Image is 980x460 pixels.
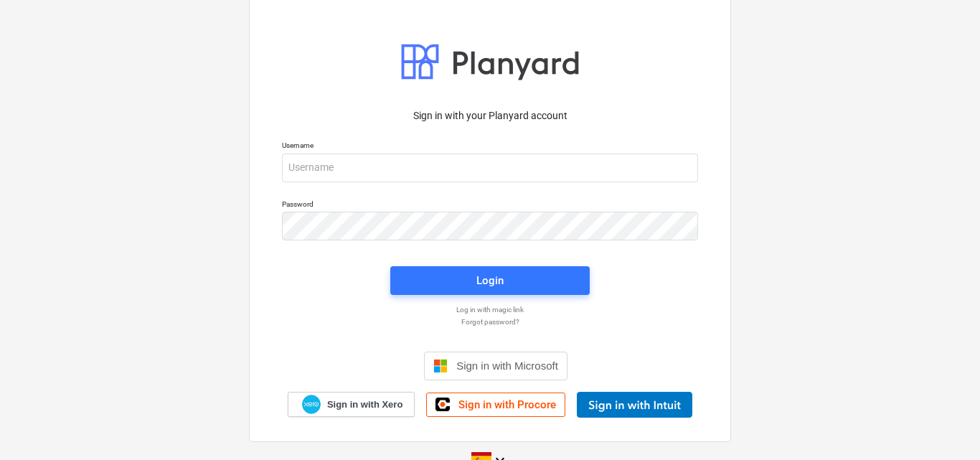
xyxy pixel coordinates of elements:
a: Log in with magic link [275,305,705,314]
span: Sign in with Xero [327,398,402,411]
a: Sign in with Procore [426,393,565,417]
a: Forgot password? [275,317,705,327]
img: Microsoft logo [433,359,448,373]
a: Sign in with Xero [288,392,415,417]
div: Login [476,271,504,290]
span: Sign in with Procore [458,398,556,411]
p: Sign in with your Planyard account [282,108,698,123]
input: Username [282,154,698,182]
p: Password [282,200,698,212]
span: Sign in with Microsoft [456,360,558,372]
button: Login [390,266,590,295]
img: Xero logo [302,395,321,414]
p: Username [282,141,698,153]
